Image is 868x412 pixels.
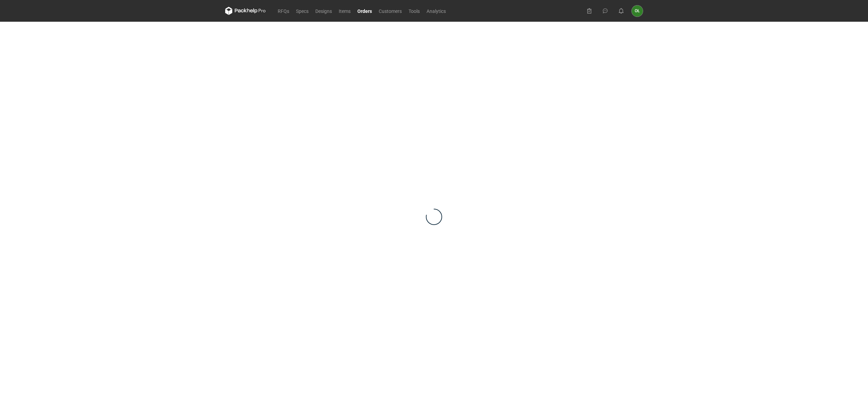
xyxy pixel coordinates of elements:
[335,7,354,15] a: Items
[375,7,405,15] a: Customers
[423,7,449,15] a: Analytics
[632,5,643,17] button: OŁ
[293,7,312,15] a: Specs
[632,5,643,17] div: Olga Łopatowicz
[312,7,335,15] a: Designs
[225,7,266,15] svg: Packhelp Pro
[405,7,423,15] a: Tools
[354,7,375,15] a: Orders
[274,7,293,15] a: RFQs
